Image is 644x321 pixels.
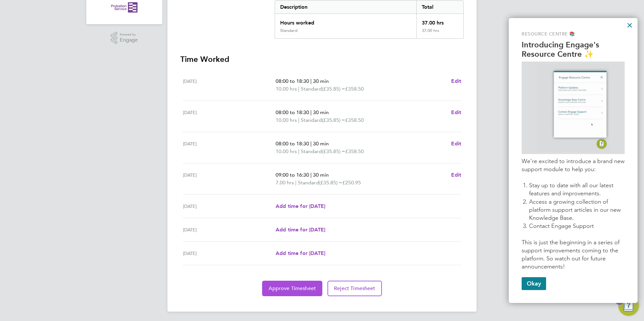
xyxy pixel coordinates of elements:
[269,285,316,292] span: Approve Timesheet
[276,172,309,178] span: 09:00 to 16:30
[183,77,276,93] div: [DATE]
[310,172,312,178] span: |
[301,116,322,124] span: Standard
[298,148,299,154] span: |
[120,37,138,43] span: Engage
[310,141,312,147] span: |
[276,86,297,92] span: 10.00 hrs
[342,180,361,186] span: £250.95
[313,78,329,84] span: 30 min
[295,180,297,186] span: |
[276,109,309,115] span: 08:00 to 18:30
[310,78,312,84] span: |
[183,226,276,234] div: [DATE]
[313,109,329,115] span: 30 min
[183,140,276,155] div: [DATE]
[298,117,299,123] span: |
[522,157,625,173] p: We're excited to introduce a brand new support module to help you:
[301,85,322,93] span: Standard
[322,117,345,123] span: (£35.85) =
[451,141,461,147] span: Edit
[183,109,276,124] div: [DATE]
[345,117,364,123] span: £358.50
[618,300,621,308] div: 9
[183,249,276,257] div: [DATE]
[522,238,625,271] p: This is just the beginning in a series of support improvements coming to the platform. So watch o...
[322,148,345,154] span: (£35.85) =
[276,117,297,123] span: 10.00 hrs
[529,198,625,222] li: Access a growing collection of platform support articles in our new Knowledge Base.
[280,28,298,33] div: Standard
[345,86,364,92] span: £358.50
[120,32,138,37] span: Powered by
[275,1,416,14] div: Description
[298,86,299,92] span: |
[276,148,297,154] span: 10.00 hrs
[313,141,329,147] span: 30 min
[319,180,342,186] span: (£35.85) =
[416,28,463,38] div: 37.00 hrs
[275,14,416,28] div: Hours worked
[183,202,276,210] div: [DATE]
[334,285,375,292] span: Reject Timesheet
[180,54,464,64] h3: Time Worked
[522,50,625,59] p: Resource Centre ✨
[522,277,546,290] button: Okay
[322,86,345,92] span: (£35.85) =
[451,78,461,84] span: Edit
[313,172,329,178] span: 30 min
[416,1,463,14] div: Total
[451,109,461,115] span: Edit
[276,78,309,84] span: 08:00 to 18:30
[416,14,463,28] div: 37.00 hrs
[627,20,633,30] button: Close
[522,31,625,37] p: Resource Centre 📚
[345,148,364,154] span: £358.50
[111,2,137,13] img: probationservice-logo-retina.png
[529,181,625,198] li: Stay up to date with all our latest features and improvements.
[537,64,609,151] img: GIF of Resource Centre being opened
[276,227,325,233] span: Add time for [DATE]
[276,141,309,147] span: 08:00 to 18:30
[618,295,639,316] button: Open Resource Center, 9 new notifications
[275,0,464,39] div: Summary
[529,222,625,230] li: Contact Engage Support
[522,40,625,50] p: Introducing Engage's
[298,179,319,187] span: Standard
[301,148,322,155] span: Standard
[276,250,325,256] span: Add time for [DATE]
[310,109,312,115] span: |
[451,172,461,178] span: Edit
[276,203,325,209] span: Add time for [DATE]
[276,180,294,186] span: 7.00 hrs
[94,2,155,13] a: Go to home page
[183,171,276,187] div: [DATE]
